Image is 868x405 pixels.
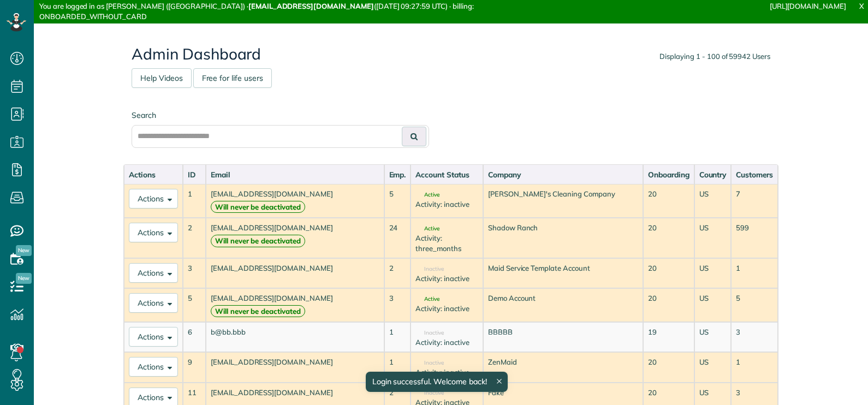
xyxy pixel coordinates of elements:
td: 20 [643,352,694,382]
td: b@bb.bbb [206,322,384,352]
td: 599 [731,218,778,258]
strong: Will never be deactivated [211,305,305,318]
td: 1 [384,352,411,382]
td: 20 [643,288,694,322]
button: Actions [129,189,178,209]
span: Inactive [415,266,444,272]
td: 1 [731,352,778,382]
td: [EMAIL_ADDRESS][DOMAIN_NAME] [206,218,384,258]
div: Activity: inactive [415,273,478,284]
div: Customers [736,169,773,180]
td: 3 [384,288,411,322]
div: Login successful. Welcome back! [365,372,507,392]
a: Free for life users [193,68,272,88]
td: 3 [183,258,206,288]
span: Active [415,192,439,198]
div: Account Status [415,169,478,180]
div: ID [188,169,201,180]
span: Inactive [415,390,444,396]
td: 20 [643,218,694,258]
div: Email [211,169,379,180]
td: 19 [643,322,694,352]
button: Actions [129,223,178,242]
td: 1 [384,322,411,352]
td: [EMAIL_ADDRESS][DOMAIN_NAME] [206,352,384,382]
button: Actions [129,327,178,347]
td: 20 [643,184,694,218]
td: US [694,288,732,322]
td: 1 [183,184,206,218]
button: Actions [129,263,178,283]
span: Active [415,296,439,302]
span: Inactive [415,330,444,336]
div: Actions [129,169,178,180]
td: [PERSON_NAME]'s Cleaning Company [483,184,643,218]
span: New [16,245,32,256]
td: US [694,322,732,352]
div: Activity: inactive [415,367,478,378]
button: Actions [129,357,178,377]
td: Maid Service Template Account [483,258,643,288]
div: Displaying 1 - 100 of 59942 Users [659,51,770,62]
div: Activity: inactive [415,199,478,210]
div: Activity: inactive [415,337,478,348]
td: 1 [731,258,778,288]
div: Activity: three_months [415,233,478,253]
td: US [694,258,732,288]
td: ZenMaid [483,352,643,382]
td: [EMAIL_ADDRESS][DOMAIN_NAME] [206,184,384,218]
strong: Will never be deactivated [211,235,305,247]
td: 5 [384,184,411,218]
td: 5 [731,288,778,322]
span: New [16,273,32,284]
td: 2 [384,258,411,288]
strong: [EMAIL_ADDRESS][DOMAIN_NAME] [248,2,374,10]
h2: Admin Dashboard [132,46,770,63]
span: Active [415,226,439,231]
div: Company [488,169,638,180]
div: Country [699,169,727,180]
div: Onboarding [648,169,689,180]
td: Demo Account [483,288,643,322]
td: BBBBB [483,322,643,352]
td: 24 [384,218,411,258]
td: 7 [731,184,778,218]
td: [EMAIL_ADDRESS][DOMAIN_NAME] [206,288,384,322]
td: 6 [183,322,206,352]
button: Actions [129,293,178,313]
td: 2 [183,218,206,258]
td: 3 [731,322,778,352]
td: 9 [183,352,206,382]
td: US [694,218,732,258]
div: Activity: inactive [415,303,478,314]
td: Shadow Ranch [483,218,643,258]
td: 5 [183,288,206,322]
td: US [694,184,732,218]
td: 20 [643,258,694,288]
label: Search [132,110,429,121]
a: Help Videos [132,68,192,88]
td: [EMAIL_ADDRESS][DOMAIN_NAME] [206,258,384,288]
td: US [694,352,732,382]
span: Inactive [415,360,444,366]
strong: Will never be deactivated [211,201,305,213]
a: [URL][DOMAIN_NAME] [770,2,846,10]
div: Emp. [389,169,406,180]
